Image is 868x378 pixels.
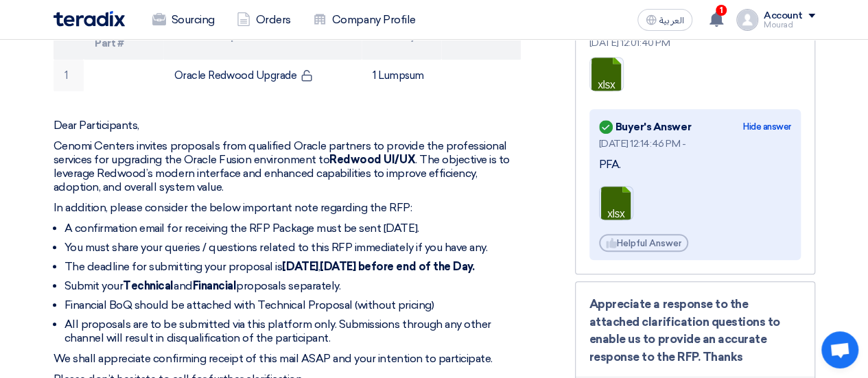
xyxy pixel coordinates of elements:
a: TheCloudorsClarificationsRFPforOracleRedwoodUpgrade_1755508477869.xlsx [600,187,709,269]
div: Mourad [764,21,815,29]
li: Financial BoQ should be attached with Technical Proposal (without pricing) [64,298,521,312]
div: Appreciate a response to the attached clarification questions to enable us to provide an accurate... [589,296,801,366]
a: Sourcing [141,5,226,35]
a: The_CloudorsClarificationsRFP_for_Oracle_Redwood_Upgrade_1755162050797.xlsx [590,58,700,140]
li: All proposals are to be submitted via this platform only. Submissions through any other channel w... [64,318,521,345]
div: Helpful Answer [599,234,688,252]
p: Dear Participants, [54,119,521,132]
img: Teradix logo [54,11,125,27]
div: Buyer's Answer [599,117,691,137]
li: You must share your queries / questions related to this RFP immediately if you have any. [64,241,521,255]
td: 1 [54,60,84,92]
li: A confirmation email for receiving the RFP Package must be sent [DATE]. [64,222,521,235]
img: profile_test.png [736,9,758,31]
strong: [DATE] before end of the Day. [320,260,474,273]
div: Account [764,10,803,22]
a: Orders [226,5,302,35]
li: Submit your and proposals separately. [64,279,521,293]
span: العربية [659,16,684,25]
strong: [DATE] [282,260,318,273]
strong: Technical [123,279,174,292]
div: [DATE] 12:14:46 PM - [599,137,791,151]
span: 1 [716,5,727,16]
div: Hide answer [743,120,791,134]
td: Oracle Redwood Upgrade [163,60,362,92]
div: PFA. [599,158,791,172]
strong: Redwood UI/UX [329,153,415,166]
p: We shall appreciate confirming receipt of this mail ASAP and your intention to participate. [54,352,521,366]
td: 1 Lumpsum [362,60,441,92]
a: Company Profile [302,5,427,35]
strong: Financial [192,279,236,292]
li: The deadline for submitting your proposal is , [64,260,521,274]
a: Open chat [821,331,858,368]
p: In addition, please consider the below important note regarding the RFP: [54,201,521,215]
p: Cenomi Centers invites proposals from qualified Oracle partners to provide the professional servi... [54,139,521,194]
div: [DATE] 12:01:40 PM [589,36,801,50]
button: العربية [637,9,692,31]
